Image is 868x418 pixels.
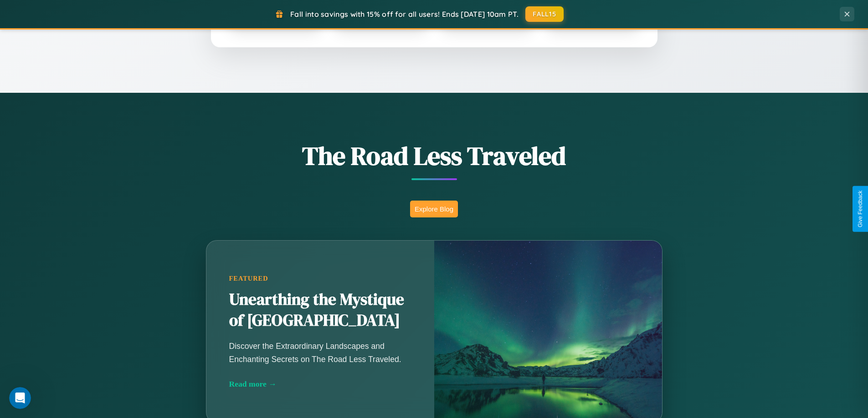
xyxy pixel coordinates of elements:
p: Discover the Extraordinary Landscapes and Enchanting Secrets on The Road Less Traveled. [229,340,411,365]
button: Explore Blog [410,201,458,217]
div: Give Feedback [857,191,863,227]
h1: The Road Less Traveled [161,138,708,173]
div: Featured [229,275,411,282]
button: FALL15 [525,6,564,22]
span: Fall into savings with 15% off for all users! Ends [DATE] 10am PT. [290,10,519,19]
div: Read more → [229,379,411,389]
h2: Unearthing the Mystique of [GEOGRAPHIC_DATA] [229,289,411,331]
iframe: Intercom live chat [9,387,31,409]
